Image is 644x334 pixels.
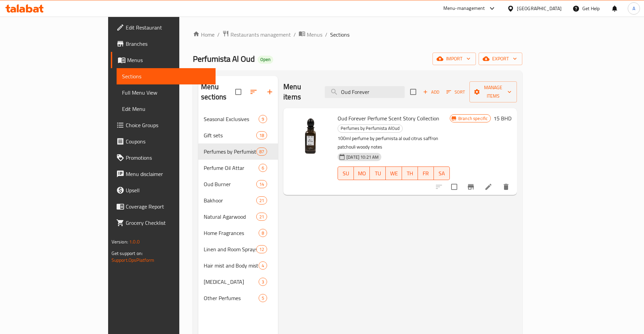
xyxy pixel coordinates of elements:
[126,40,210,48] span: Branches
[198,143,278,160] div: Perfumes by Perfumista AlOud87
[204,180,256,188] span: Oud Burner
[129,237,140,246] span: 1.0.0
[406,85,420,99] span: Select section
[198,127,278,143] div: Gift sets18
[341,169,351,178] span: SU
[370,166,386,180] button: TU
[437,169,447,178] span: SA
[198,192,278,209] div: Bakhoor21
[117,101,216,117] a: Edit Menu
[204,278,259,286] div: Skin Care
[201,82,235,102] h2: Menu sections
[357,169,367,178] span: MO
[204,245,256,253] span: Linen and Room Sprays
[198,274,278,290] div: [MEDICAL_DATA]3
[338,166,354,180] button: SU
[204,261,259,270] span: Hair mist and Body mist
[338,113,439,123] span: Oud Forever Perfume Scent Story Collection
[198,241,278,257] div: Linen and Room Sprays12
[126,137,210,145] span: Coupons
[198,176,278,192] div: Oud Burner14
[204,213,256,221] span: Natural Agarwood
[354,166,370,180] button: MO
[338,134,450,151] p: 100ml perfume by perfumista al oud citrus saffron patchouli woody notes
[420,87,442,97] span: Add item
[373,169,383,178] span: TU
[259,278,267,286] div: items
[230,31,291,39] span: Restaurants management
[475,83,511,100] span: Manage items
[256,148,267,156] div: items
[479,53,522,65] button: export
[344,154,381,160] span: [DATE] 10:21 AM
[422,88,440,96] span: Add
[198,108,278,309] nav: Menu sections
[204,196,256,204] span: Bakhoor
[256,196,267,204] div: items
[204,294,259,302] span: Other Perfumes
[256,131,267,139] div: items
[204,164,259,172] span: Perfume Oil Attar
[111,215,216,231] a: Grocery Checklist
[257,246,267,253] span: 12
[122,105,210,113] span: Edit Menu
[259,115,267,123] div: items
[193,51,255,66] span: Perfumista Al Oud
[127,56,210,64] span: Menus
[126,121,210,129] span: Choice Groups
[222,30,291,39] a: Restaurants management
[259,116,267,122] span: 9
[256,180,267,188] div: items
[338,124,403,133] div: Perfumes by Perfumista AlOud
[122,89,210,97] span: Full Menu View
[198,290,278,306] div: Other Perfumes5
[111,166,216,182] a: Menu disclaimer
[198,160,278,176] div: Perfume Oil Attar6
[484,183,492,191] a: Edit menu item
[257,197,267,204] span: 21
[117,84,216,101] a: Full Menu View
[126,170,210,178] span: Menu disclaimer
[307,31,322,39] span: Menus
[198,209,278,225] div: Natural Agarwood21
[330,31,349,39] span: Sections
[204,115,259,123] div: Seasonal Exclusives
[325,86,405,98] input: search
[126,23,210,32] span: Edit Restaurant
[217,31,220,39] li: /
[111,182,216,198] a: Upsell
[117,68,216,84] a: Sections
[257,181,267,188] span: 14
[494,114,511,123] h6: 15 BHD
[438,55,470,63] span: import
[338,124,402,132] span: Perfumes by Perfumista AlOud
[432,53,476,65] button: import
[111,150,216,166] a: Promotions
[283,82,317,102] h2: Menu items
[299,30,322,39] a: Menus
[198,257,278,274] div: Hair mist and Body mist4
[259,279,267,285] span: 3
[126,154,210,162] span: Promotions
[469,81,517,102] button: Manage items
[126,219,210,227] span: Grocery Checklist
[325,31,327,39] li: /
[386,166,402,180] button: WE
[421,169,431,178] span: FR
[517,5,562,12] div: [GEOGRAPHIC_DATA]
[259,295,267,301] span: 5
[112,249,143,258] span: Get support on:
[204,278,259,286] span: [MEDICAL_DATA]
[111,52,216,68] a: Menus
[418,166,434,180] button: FR
[204,229,259,237] span: Home Fragrances
[289,114,332,157] img: Oud Forever Perfume Scent Story Collection
[434,166,450,180] button: SA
